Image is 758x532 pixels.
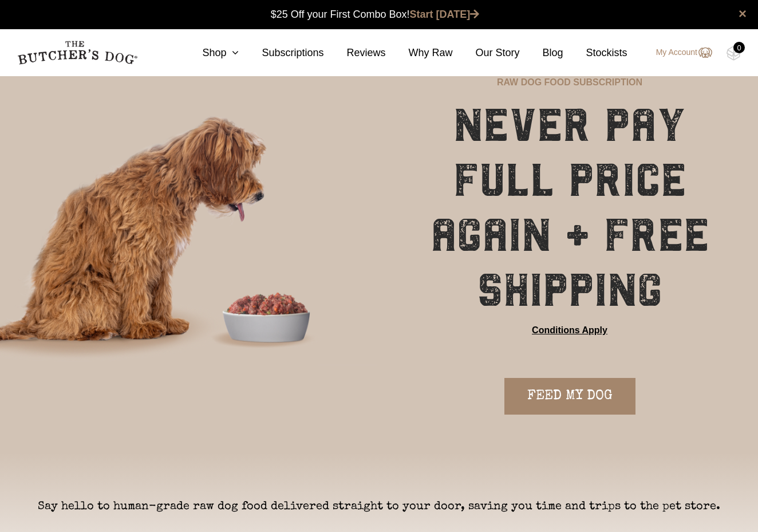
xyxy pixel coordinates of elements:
h1: NEVER PAY FULL PRICE AGAIN + FREE SHIPPING [410,98,729,318]
a: Our Story [453,45,520,61]
a: close [739,7,747,21]
a: Stockists [563,45,627,61]
a: My Account [645,46,712,60]
a: FEED MY DOG [504,378,635,415]
div: 0 [733,42,745,53]
a: Conditions Apply [532,324,607,337]
a: Blog [520,45,563,61]
a: Shop [179,45,239,61]
img: TBD_Cart-Empty.png [727,46,741,61]
a: Reviews [323,45,385,61]
a: Why Raw [386,45,453,61]
a: Subscriptions [239,45,323,61]
a: Start [DATE] [410,9,480,20]
p: RAW DOG FOOD SUBSCRIPTION [497,76,642,89]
